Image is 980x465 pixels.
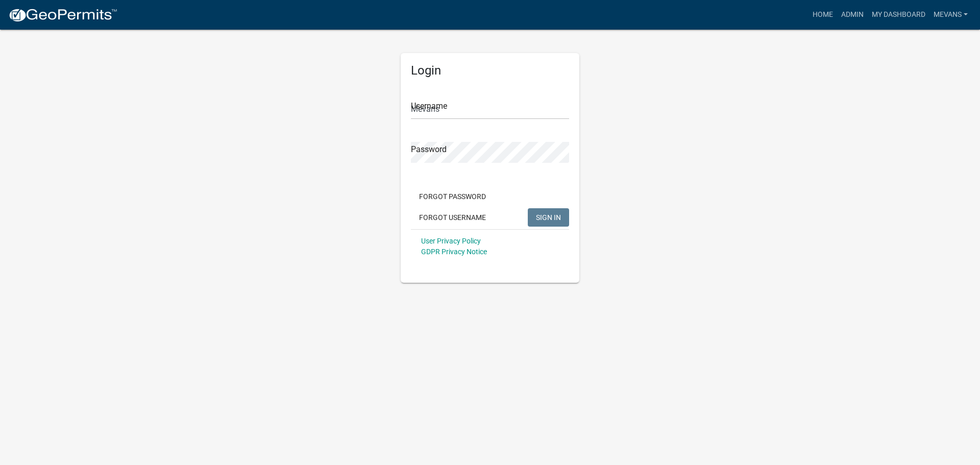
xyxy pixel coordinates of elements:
[808,5,837,25] a: Home
[868,5,929,25] a: My Dashboard
[411,187,494,206] button: Forgot Password
[837,5,868,25] a: Admin
[929,5,972,25] a: Mevans
[421,237,481,245] a: User Privacy Policy
[528,208,569,227] button: SIGN IN
[421,248,487,256] a: GDPR Privacy Notice
[411,208,494,227] button: Forgot Username
[411,63,569,78] h5: Login
[536,213,561,221] span: SIGN IN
